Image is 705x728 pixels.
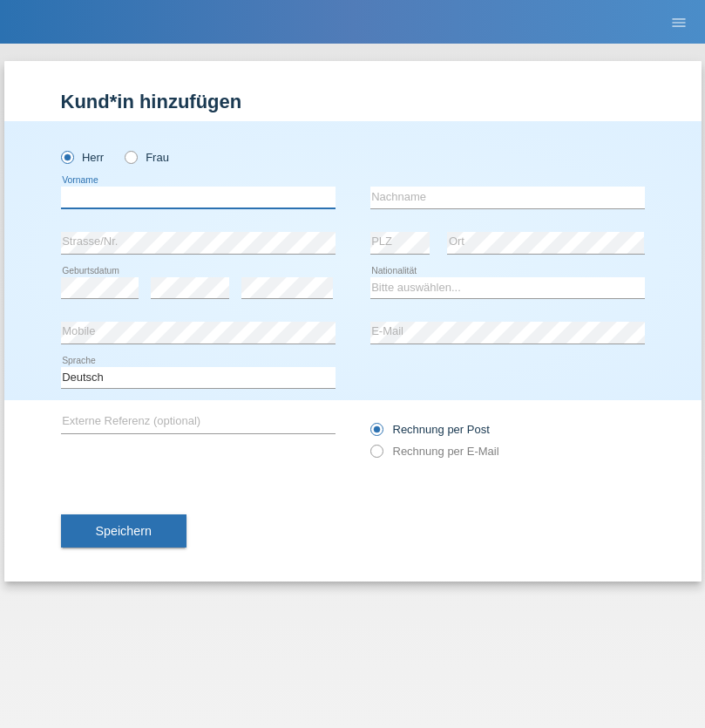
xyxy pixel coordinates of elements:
input: Rechnung per Post [370,423,382,445]
input: Herr [61,151,72,162]
a: menu [661,17,696,27]
label: Rechnung per Post [370,423,490,436]
input: Frau [125,151,136,162]
label: Rechnung per E-Mail [370,445,499,458]
h1: Kund*in hinzufügen [61,91,645,112]
span: Speichern [96,524,152,538]
i: menu [670,14,688,31]
label: Frau [125,151,169,164]
input: Rechnung per E-Mail [370,445,382,466]
button: Speichern [61,514,186,548]
label: Herr [61,151,105,164]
